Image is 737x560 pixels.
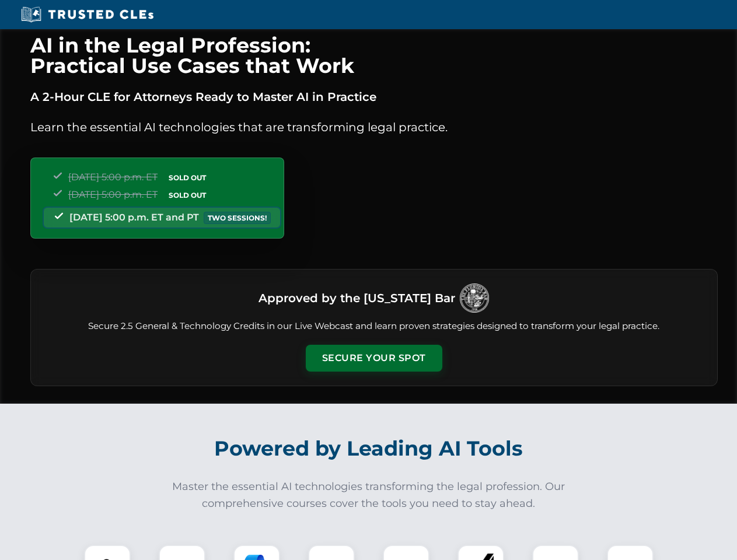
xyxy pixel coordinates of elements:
h3: Approved by the [US_STATE] Bar [259,288,455,309]
p: Master the essential AI technologies transforming the legal profession. Our comprehensive courses... [165,478,573,512]
span: SOLD OUT [165,171,210,184]
img: Logo [460,283,489,313]
span: SOLD OUT [165,189,210,201]
span: [DATE] 5:00 p.m. ET [68,189,158,200]
p: A 2-Hour CLE for Attorneys Ready to Master AI in Practice [30,87,718,106]
h1: AI in the Legal Profession: Practical Use Cases that Work [30,35,718,76]
img: Trusted CLEs [18,6,157,23]
p: Secure 2.5 General & Technology Credits in our Live Webcast and learn proven strategies designed ... [45,320,703,333]
p: Learn the essential AI technologies that are transforming legal practice. [30,118,718,136]
span: [DATE] 5:00 p.m. ET [68,171,158,183]
button: Secure Your Spot [306,345,442,372]
h2: Powered by Leading AI Tools [46,428,692,469]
